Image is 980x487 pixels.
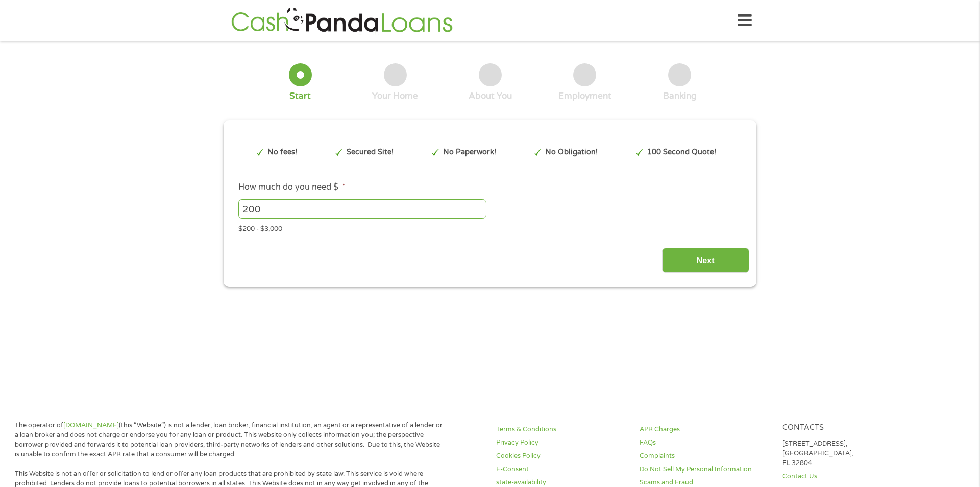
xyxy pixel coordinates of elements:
p: 100 Second Quote! [647,147,716,158]
a: Cookies Policy [496,451,627,461]
img: GetLoanNow Logo [228,6,456,35]
a: E-Consent [496,465,627,474]
p: [STREET_ADDRESS], [GEOGRAPHIC_DATA], FL 32804. [782,439,913,468]
a: APR Charges [640,425,770,434]
div: Start [289,90,311,102]
a: [DOMAIN_NAME] [63,421,119,429]
p: The operator of (this “Website”) is not a lender, loan broker, financial institution, an agent or... [15,421,444,459]
a: Contact Us [782,472,913,481]
div: $200 - $3,000 [238,221,742,235]
a: Complaints [640,451,770,461]
p: No Obligation! [545,147,598,158]
p: No Paperwork! [443,147,496,158]
p: Secured Site! [347,147,394,158]
a: Do Not Sell My Personal Information [640,465,770,474]
h4: Contacts [782,423,913,433]
div: About You [469,90,512,102]
label: How much do you need $ [238,182,346,193]
input: Next [662,248,749,273]
div: Employment [558,90,611,102]
p: No fees! [267,147,297,158]
div: Banking [663,90,697,102]
a: FAQs [640,438,770,448]
a: Privacy Policy [496,438,627,448]
div: Your Home [372,90,418,102]
a: Terms & Conditions [496,425,627,434]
